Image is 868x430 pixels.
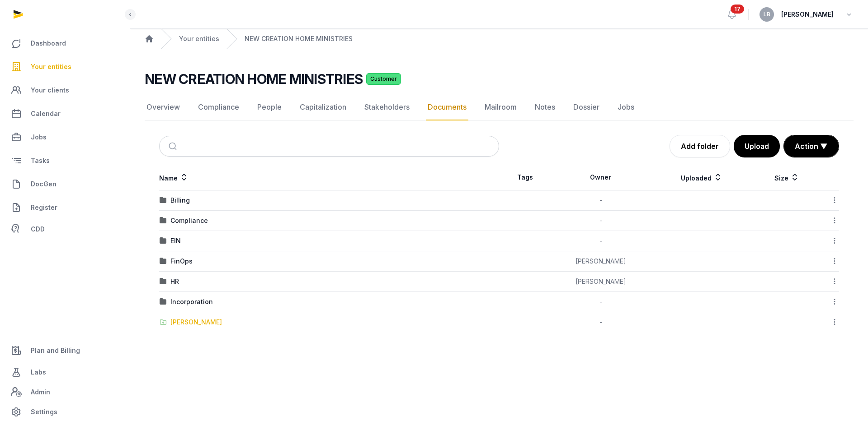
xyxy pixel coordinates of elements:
[145,94,182,120] a: Overview
[255,94,283,120] a: People
[31,108,61,119] span: Calendar
[551,272,651,292] td: [PERSON_NAME]
[170,257,193,266] div: FinOps
[170,297,213,306] div: Incorporation
[160,278,167,285] img: folder.svg
[551,312,651,333] td: -
[499,165,551,190] th: Tags
[31,85,69,96] span: Your clients
[731,5,744,14] span: 17
[170,277,179,286] div: HR
[616,94,636,120] a: Jobs
[7,383,123,401] a: Admin
[651,165,752,190] th: Uploaded
[551,251,651,272] td: [PERSON_NAME]
[7,173,123,195] a: DocGen
[160,217,167,224] img: folder.svg
[170,318,222,327] div: [PERSON_NAME]
[7,79,123,101] a: Your clients
[170,196,190,205] div: Billing
[764,12,770,17] span: LB
[31,367,46,378] span: Labs
[752,165,821,190] th: Size
[160,319,167,326] img: folder-upload.svg
[7,32,123,54] a: Dashboard
[784,135,839,157] button: Action ▼
[426,94,468,120] a: Documents
[31,155,50,166] span: Tasks
[163,136,184,156] button: Submit
[160,258,167,265] img: folder.svg
[179,34,219,43] a: Your entities
[551,231,651,251] td: -
[7,340,123,361] a: Plan and Billing
[7,150,123,171] a: Tasks
[7,401,123,423] a: Settings
[245,34,353,43] a: NEW CREATION HOME MINISTRIES
[7,361,123,383] a: Labs
[7,126,123,148] a: Jobs
[31,38,66,49] span: Dashboard
[160,298,167,305] img: folder.svg
[196,94,241,120] a: Compliance
[170,216,208,225] div: Compliance
[7,220,123,238] a: CDD
[551,165,651,190] th: Owner
[551,292,651,312] td: -
[551,190,651,211] td: -
[298,94,348,120] a: Capitalization
[533,94,557,120] a: Notes
[759,7,774,22] button: LB
[31,224,45,235] span: CDD
[170,236,181,245] div: EIN
[7,103,123,125] a: Calendar
[7,197,123,218] a: Register
[363,94,411,120] a: Stakeholders
[159,165,499,190] th: Name
[31,407,57,417] span: Settings
[366,73,401,85] span: Customer
[551,211,651,231] td: -
[483,94,519,120] a: Mailroom
[781,9,834,20] span: [PERSON_NAME]
[571,94,601,120] a: Dossier
[31,132,47,143] span: Jobs
[145,71,363,87] h2: NEW CREATION HOME MINISTRIES
[31,61,71,72] span: Your entities
[31,202,57,213] span: Register
[7,56,123,78] a: Your entities
[160,197,167,204] img: folder.svg
[670,135,730,157] a: Add folder
[145,94,854,120] nav: Tabs
[734,135,780,157] button: Upload
[31,179,57,190] span: DocGen
[31,387,50,398] span: Admin
[130,29,868,49] nav: Breadcrumb
[31,345,80,356] span: Plan and Billing
[160,237,167,245] img: folder.svg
